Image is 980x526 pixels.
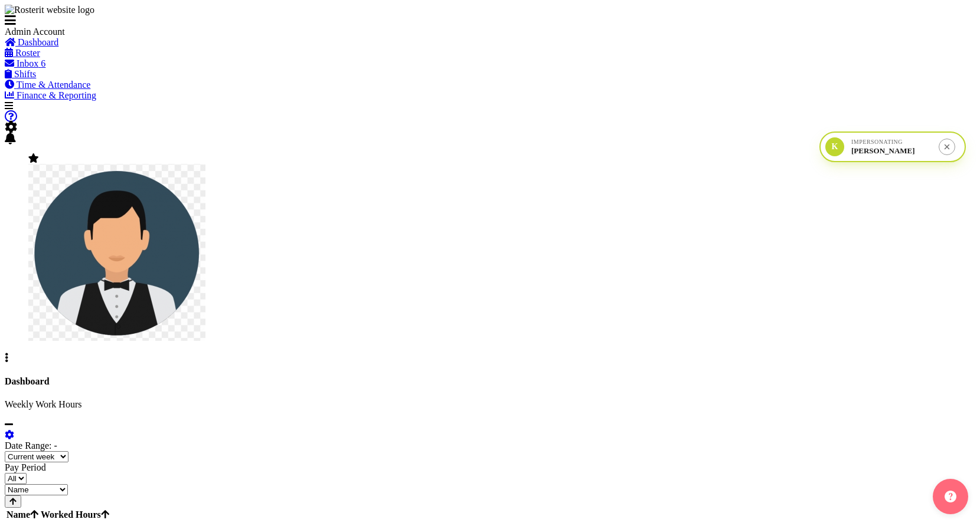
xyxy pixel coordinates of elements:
[5,376,975,387] h4: Dashboard
[14,69,36,79] span: Shifts
[945,491,956,502] img: help-xxl-2.png
[6,509,38,520] span: Name
[5,399,975,410] p: Weekly Work Hours
[5,419,13,429] a: minimize
[18,37,58,47] span: Dashboard
[5,37,58,47] a: Dashboard
[5,48,40,58] a: Roster
[939,139,955,155] button: Stop impersonation
[5,462,46,472] label: Pay Period
[5,430,14,440] a: settings
[17,58,38,68] span: Inbox
[5,80,90,90] a: Time & Attendance
[5,90,96,100] a: Finance & Reporting
[28,164,205,341] img: wu-kevin5aaed71ed01d5805973613cd15694a89.png
[5,69,36,79] a: Shifts
[41,58,45,68] span: 6
[5,440,57,451] label: Date Range: -
[5,27,182,37] div: Admin Account
[15,48,40,58] span: Roster
[41,509,109,520] span: Worked Hours
[17,90,96,100] span: Finance & Reporting
[5,5,94,15] img: Rosterit website logo
[5,58,45,68] a: Inbox 6
[17,80,91,90] span: Time & Attendance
